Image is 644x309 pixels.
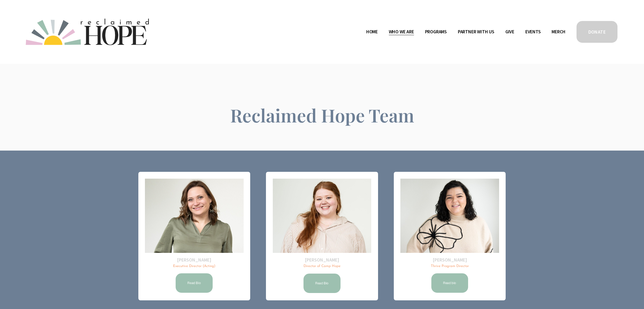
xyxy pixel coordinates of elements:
p: Executive Director (Acting) [145,264,243,269]
h2: [PERSON_NAME] [145,257,243,263]
a: folder dropdown [425,28,447,36]
a: folder dropdown [458,28,494,36]
p: Director of Camp Hope [273,264,371,269]
a: Read bio [431,273,469,294]
p: Thrive Program Director [400,264,499,269]
a: Home [366,28,378,36]
a: Merch [552,28,565,36]
a: folder dropdown [389,28,414,36]
span: Who We Are [389,28,414,36]
a: Events [525,28,541,36]
h2: [PERSON_NAME] [273,257,371,263]
span: Reclaimed Hope Team [230,103,414,127]
h2: [PERSON_NAME] [400,257,499,263]
a: Give [505,28,514,36]
a: DONATE [576,20,618,44]
a: Read Bio [303,273,341,294]
img: Reclaimed Hope Initiative [26,19,149,45]
span: Partner With Us [458,28,494,36]
a: Read Bio [175,273,213,294]
span: Programs [425,28,447,36]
